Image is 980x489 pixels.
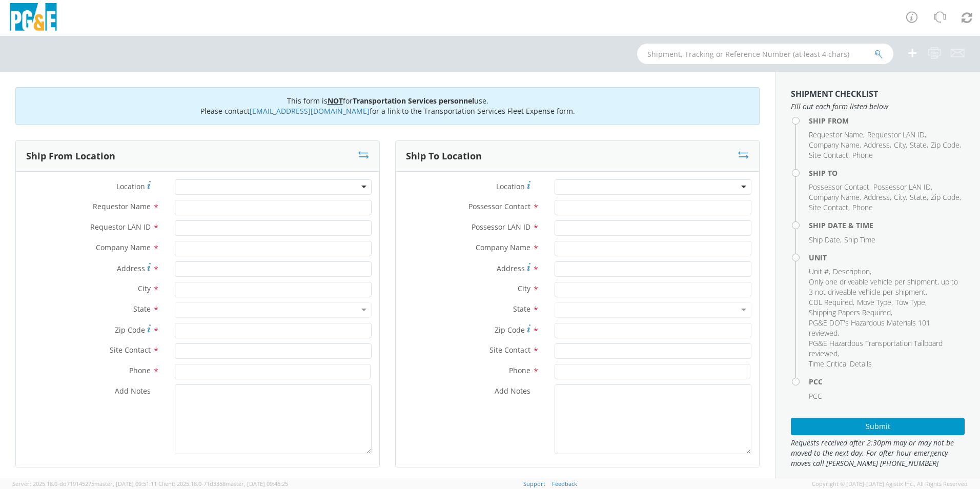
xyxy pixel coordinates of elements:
[809,254,965,261] h4: Unit
[867,130,925,139] span: Requestor LAN ID
[864,192,891,202] li: ,
[116,181,145,191] span: Location
[852,150,873,160] span: Phone
[129,365,151,375] span: Phone
[94,480,157,487] span: master, [DATE] 09:51:11
[809,150,848,160] span: Site Contact
[809,391,822,401] span: PCC
[833,267,871,277] li: ,
[158,480,288,487] span: Client: 2025.18.0-71d3358
[895,297,927,308] li: ,
[117,263,145,273] span: Address
[791,438,965,468] span: Requests received after 2:30pm may or may not be moved to the next day. For after hour emergency ...
[910,140,928,150] li: ,
[809,308,892,318] li: ,
[895,297,925,307] span: Tow Type
[809,140,861,150] li: ,
[867,130,926,140] li: ,
[809,338,943,358] span: PG&E Hazardous Transportation Tailboard reviewed
[472,222,530,232] span: Possessor LAN ID
[809,378,965,385] h4: PCC
[809,192,860,202] span: Company Name
[791,101,965,112] span: Fill out each form listed below
[791,88,878,99] strong: Shipment Checklist
[115,325,145,335] span: Zip Code
[809,130,865,140] li: ,
[226,480,288,487] span: master, [DATE] 09:46:25
[894,192,906,202] span: City
[552,480,577,487] a: Feedback
[809,202,848,212] span: Site Contact
[518,283,530,293] span: City
[809,235,842,245] li: ,
[809,202,850,213] li: ,
[894,192,907,202] li: ,
[910,140,927,150] span: State
[96,242,151,252] span: Company Name
[809,235,840,244] span: Ship Date
[809,277,962,297] li: ,
[809,117,965,125] h4: Ship From
[809,169,965,177] h4: Ship To
[8,3,59,33] img: pge-logo-06675f144f4cfa6a6814.png
[809,277,958,297] span: Only one driveable vehicle per shipment, up to 3 not driveable vehicle per shipment
[873,182,931,192] span: Possessor LAN ID
[864,192,890,202] span: Address
[809,182,869,192] span: Possessor Contact
[637,44,893,64] input: Shipment, Tracking or Reference Number (at least 4 chars)
[509,365,530,375] span: Phone
[809,182,871,192] li: ,
[353,96,474,106] b: Transportation Services personnel
[513,304,530,314] span: State
[476,242,530,252] span: Company Name
[12,480,157,487] span: Server: 2025.18.0-dd719145275
[857,297,891,307] span: Move Type
[809,267,829,276] span: Unit #
[809,150,850,160] li: ,
[809,318,962,338] li: ,
[523,480,545,487] a: Support
[133,304,151,314] span: State
[809,192,861,202] li: ,
[894,140,907,150] li: ,
[809,130,863,139] span: Requestor Name
[931,140,961,150] li: ,
[90,222,151,232] span: Requestor LAN ID
[496,181,525,191] span: Location
[489,345,530,355] span: Site Contact
[857,297,893,308] li: ,
[809,297,853,307] span: CDL Required
[497,263,525,273] span: Address
[495,386,530,396] span: Add Notes
[844,235,875,244] span: Ship Time
[495,325,525,335] span: Zip Code
[931,192,959,202] span: Zip Code
[809,318,930,338] span: PG&E DOT's Hazardous Materials 101 reviewed
[791,418,965,435] button: Submit
[910,192,928,202] li: ,
[115,386,151,396] span: Add Notes
[812,480,968,488] span: Copyright © [DATE]-[DATE] Agistix Inc., All Rights Reserved
[809,338,962,359] li: ,
[894,140,906,150] span: City
[468,201,530,211] span: Possessor Contact
[406,151,482,161] h3: Ship To Location
[809,297,854,308] li: ,
[328,96,343,106] u: NOT
[138,283,151,293] span: City
[26,151,115,161] h3: Ship From Location
[110,345,151,355] span: Site Contact
[809,359,872,369] span: Time Critical Details
[931,140,959,150] span: Zip Code
[809,267,830,277] li: ,
[809,140,860,150] span: Company Name
[15,87,760,125] div: This form is for use. Please contact for a link to the Transportation Services Fleet Expense form.
[93,201,151,211] span: Requestor Name
[809,308,891,317] span: Shipping Papers Required
[809,221,965,229] h4: Ship Date & Time
[250,106,370,116] a: [EMAIL_ADDRESS][DOMAIN_NAME]
[873,182,932,192] li: ,
[833,267,870,276] span: Description
[910,192,927,202] span: State
[864,140,890,150] span: Address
